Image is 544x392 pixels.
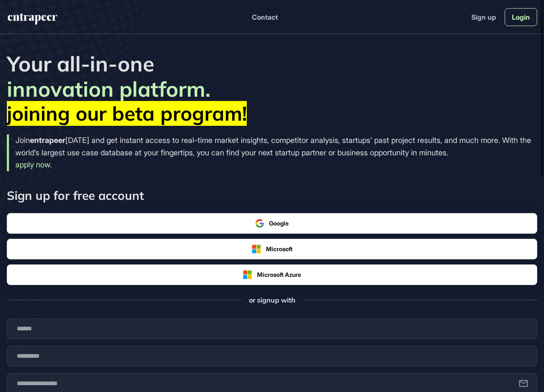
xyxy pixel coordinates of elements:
[7,13,58,28] a: entrapeer-logo
[257,270,301,279] span: Microsoft Azure
[15,160,52,169] a: apply now.
[30,136,65,145] strong: entrapeer
[7,76,210,102] span: innovation platform.
[7,188,537,203] h1: Sign up for free account
[505,8,537,26] a: Login
[249,295,296,305] span: or signup with
[7,51,537,77] h2: Your all-in-one
[7,101,247,126] mark: joining our beta program!
[471,12,496,22] a: Sign up
[252,12,278,23] button: Contact
[15,136,531,157] span: Join [DATE] and get instant access to real-time market insights, competitor analysis, startups’ p...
